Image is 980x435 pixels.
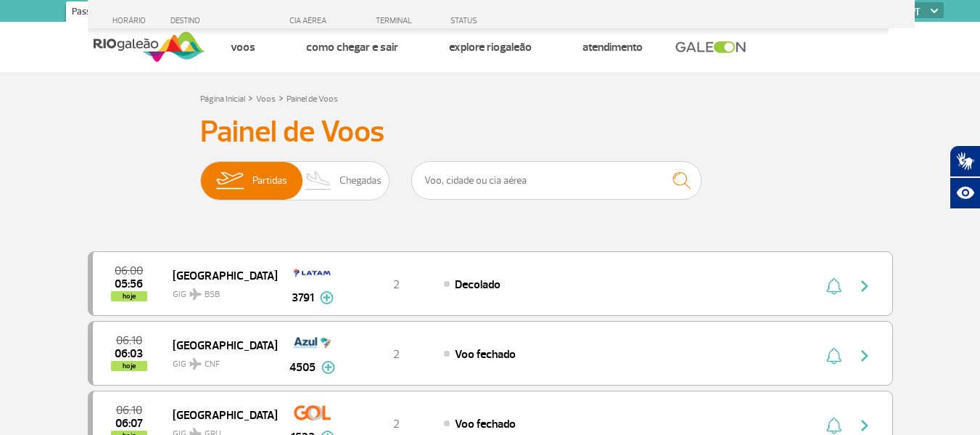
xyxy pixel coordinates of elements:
[411,161,701,200] input: Voo, cidade ou cia aérea
[115,418,143,428] span: 2025-08-25 06:07:06
[455,417,516,431] span: Voo fechado
[339,162,382,200] span: Chegadas
[826,347,841,365] img: sino-painel-voo.svg
[248,89,253,106] a: >
[950,177,980,209] button: Abrir recursos assistivos.
[115,349,143,359] span: 2025-08-25 06:03:19
[92,16,171,25] div: HORÁRIO
[173,266,265,285] span: [GEOGRAPHIC_DATA]
[115,266,143,276] span: 2025-08-25 06:00:00
[200,114,781,150] h3: Painel de Voos
[443,16,561,25] div: STATUS
[826,417,841,434] img: sino-painel-voo.svg
[826,277,841,295] img: sino-painel-voo.svg
[292,289,314,306] span: 3791
[393,347,400,362] span: 2
[207,162,252,200] img: slider-embarque
[306,40,398,54] a: Como chegar e sair
[173,405,265,424] span: [GEOGRAPHIC_DATA]
[950,145,980,209] div: Plugin de acessibilidade da Hand Talk.
[321,361,335,374] img: mais-info-painel-voo.svg
[856,347,873,365] img: seta-direita-painel-voo.svg
[205,358,220,371] span: CNF
[231,40,255,54] a: Voos
[320,291,334,304] img: mais-info-painel-voo.svg
[116,405,142,415] span: 2025-08-25 06:10:00
[173,336,265,354] span: [GEOGRAPHIC_DATA]
[455,277,501,292] span: Decolado
[449,40,532,54] a: Explore RIOgaleão
[393,277,400,292] span: 2
[950,145,980,177] button: Abrir tradutor de língua de sinais.
[111,291,147,301] span: hoje
[173,350,265,371] span: GIG
[200,94,245,105] a: Página Inicial
[115,279,143,289] span: 2025-08-25 05:56:00
[393,417,400,431] span: 2
[289,359,316,376] span: 4505
[349,16,443,25] div: TERMINAL
[252,162,287,200] span: Partidas
[287,94,338,105] a: Painel de Voos
[66,1,125,25] a: Passageiros
[111,361,147,371] span: hoje
[276,16,349,25] div: CIA AÉREA
[205,288,220,301] span: BSB
[455,347,516,362] span: Voo fechado
[170,16,276,25] div: DESTINO
[297,162,340,200] img: slider-desembarque
[116,336,142,346] span: 2025-08-25 06:10:00
[582,40,643,54] a: Atendimento
[856,277,873,295] img: seta-direita-painel-voo.svg
[279,89,284,106] a: >
[189,288,202,300] img: destiny_airplane.svg
[856,417,873,434] img: seta-direita-painel-voo.svg
[256,94,276,105] a: Voos
[189,358,202,370] img: destiny_airplane.svg
[173,280,265,301] span: GIG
